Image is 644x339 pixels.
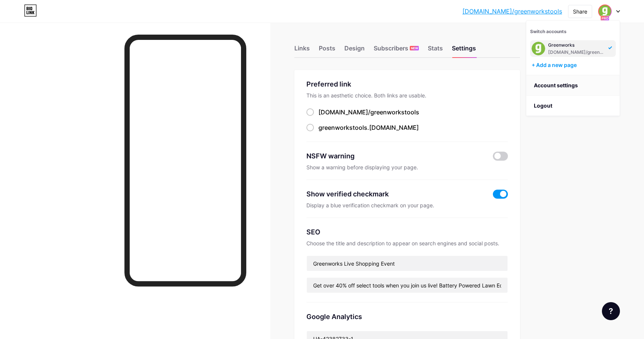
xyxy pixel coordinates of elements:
[573,8,587,15] div: Share
[530,29,567,34] span: Switch accounts
[532,61,616,69] div: + Add a new page
[526,75,620,96] a: Account settings
[307,278,508,293] input: Description (max 160 chars)
[548,42,606,48] div: Greenworks
[318,123,419,132] div: .[DOMAIN_NAME]
[306,92,508,99] div: This is an aesthetic choice. Both links are usable.
[306,240,508,246] div: Choose the title and description to appear on search engines and social posts.
[318,108,419,117] div: [DOMAIN_NAME]/
[318,124,367,131] span: greenworkstools
[428,44,443,57] div: Stats
[306,312,508,322] div: Google Analytics
[306,151,482,161] div: NSFW warning
[306,227,508,237] div: SEO
[526,96,620,116] li: Logout
[307,256,508,271] input: Title
[370,108,419,116] span: greenworkstools
[294,44,310,57] div: Links
[548,49,606,55] div: [DOMAIN_NAME]/greenworkstools
[306,164,508,170] div: Show a warning before displaying your page.
[344,44,365,57] div: Design
[532,42,545,55] img: greenworks
[306,202,508,208] div: Display a blue verification checkmark on your page.
[306,79,508,89] div: Preferred link
[306,189,389,199] div: Show verified checkmark
[411,46,418,50] span: NEW
[599,5,611,17] img: greenworks
[319,44,335,57] div: Posts
[462,7,562,16] a: [DOMAIN_NAME]/greenworkstools
[452,44,476,57] div: Settings
[374,44,419,57] div: Subscribers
